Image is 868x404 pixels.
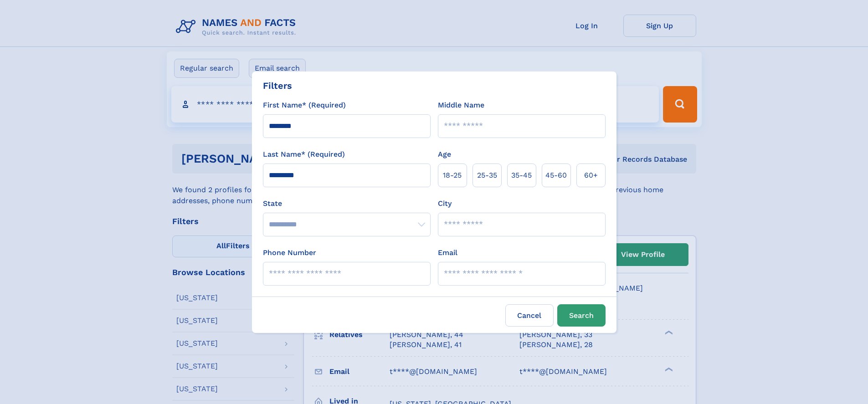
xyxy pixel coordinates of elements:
[511,170,532,181] span: 35‑45
[263,149,345,160] label: Last Name* (Required)
[263,247,316,258] label: Phone Number
[477,170,497,181] span: 25‑35
[263,79,292,92] div: Filters
[545,170,567,181] span: 45‑60
[438,247,457,258] label: Email
[438,149,451,160] label: Age
[557,304,606,327] button: Search
[584,170,598,181] span: 60+
[505,304,554,327] label: Cancel
[263,100,346,111] label: First Name* (Required)
[438,100,484,111] label: Middle Name
[443,170,462,181] span: 18‑25
[438,198,452,209] label: City
[263,198,431,209] label: State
